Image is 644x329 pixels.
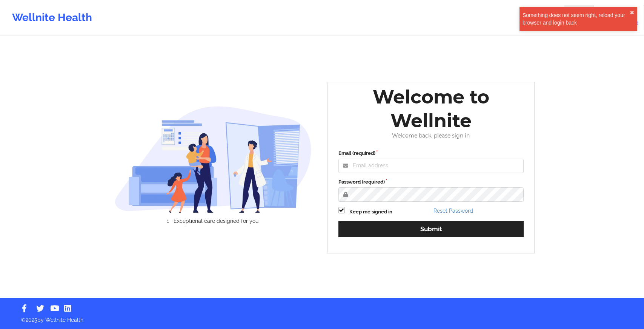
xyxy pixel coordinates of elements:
img: wellnite-auth-hero_200.c722682e.png [115,106,312,213]
button: Submit [338,221,524,237]
input: Email address [338,159,524,173]
div: Welcome to Wellnite [333,85,529,133]
p: © 2025 by Wellnite Health [16,311,628,324]
div: Something does not seem right, reload your browser and login back [523,11,630,26]
label: Password (required) [338,178,524,186]
label: Keep me signed in [349,208,392,216]
button: close [630,10,634,16]
div: Welcome back, please sign in [333,133,529,139]
a: Reset Password [433,208,473,214]
li: Exceptional care designed for you. [121,218,312,224]
label: Email (required) [338,150,524,157]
